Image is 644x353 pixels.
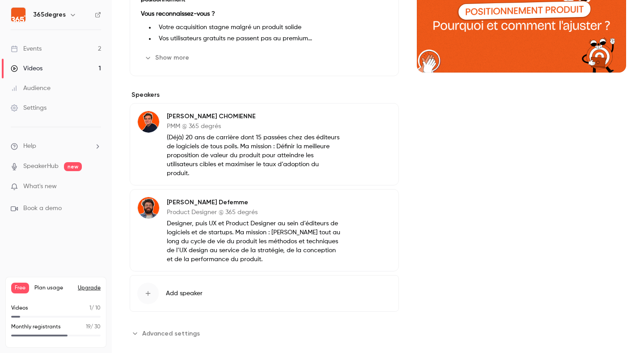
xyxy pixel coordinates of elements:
[138,197,159,219] img: Doriann Defemme
[23,182,57,191] span: What's new
[64,162,82,171] span: new
[23,142,36,151] span: Help
[34,284,72,292] span: Plan usage
[155,23,388,32] li: Votre acquisition stagne malgré un produit solide
[90,183,101,191] iframe: Noticeable Trigger
[167,122,341,131] p: PMM @ 365 degrés
[130,326,205,340] button: Advanced settings
[155,34,388,43] li: Vos utilisateurs gratuits ne passent pas au premium
[11,304,28,312] p: Videos
[130,189,399,271] div: Doriann Defemme[PERSON_NAME] DefemmeProduct Designer @ 365 degrésDesigner, puis UX et Product Des...
[86,323,101,331] p: / 30
[89,304,101,312] p: / 10
[11,103,47,112] div: Settings
[141,11,215,17] strong: Vous reconnaissez-vous ?
[167,219,341,264] p: Designer, puis UX et Product Designer au sein d’éditeurs de logiciels et de startups. Ma mission ...
[11,8,25,22] img: 365degres
[89,306,91,311] span: 1
[142,329,200,338] span: Advanced settings
[11,44,42,53] div: Events
[78,284,101,292] button: Upgrade
[167,208,341,217] p: Product Designer @ 365 degrés
[167,198,341,207] p: [PERSON_NAME] Defemme
[166,289,203,298] span: Add speaker
[11,283,29,293] span: Free
[86,324,90,330] span: 19
[23,162,59,171] a: SpeakerHub
[11,142,101,151] li: help-dropdown-opener
[130,103,399,185] div: Hélène CHOMIENNE[PERSON_NAME] CHOMIENNEPMM @ 365 degrés(Déjà) 20 ans de carrière dont 15 passées ...
[11,84,51,93] div: Audience
[130,275,399,312] button: Add speaker
[23,204,62,213] span: Book a demo
[11,323,61,331] p: Monthly registrants
[167,112,341,121] p: [PERSON_NAME] CHOMIENNE
[167,133,341,178] p: (Déjà) 20 ans de carrière dont 15 passées chez des éditeurs de logiciels de tous poils. Ma missio...
[138,111,159,133] img: Hélène CHOMIENNE
[11,64,42,73] div: Videos
[130,326,399,340] section: Advanced settings
[130,90,399,99] label: Speakers
[33,10,66,19] h6: 365degres
[141,51,195,65] button: Show more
